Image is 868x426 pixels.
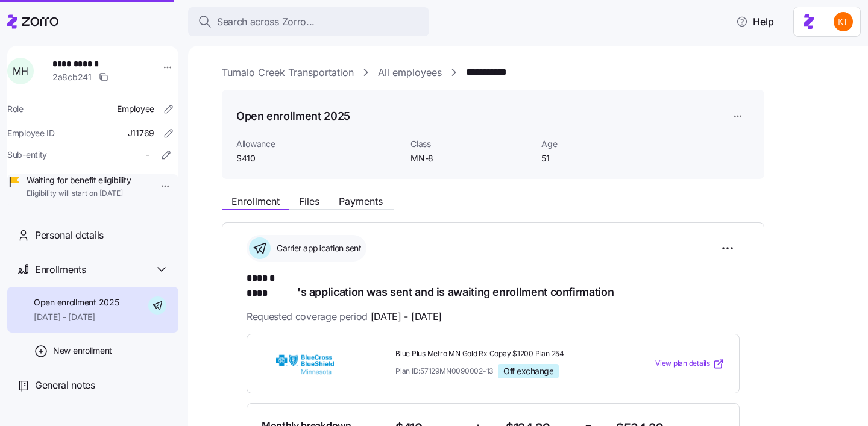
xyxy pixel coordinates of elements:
span: Requested coverage period [247,309,442,324]
button: Search across Zorro... [188,7,429,36]
span: M H [13,66,28,76]
span: Payments [339,196,383,206]
img: BlueCross BlueShield of Minnesota [262,350,348,378]
span: Files [299,196,319,206]
span: Off exchange [503,366,553,377]
h1: Open enrollment 2025 [236,108,350,124]
span: [DATE] - [DATE] [371,309,442,324]
span: Plan ID: 57129MN0090002-13 [395,366,493,376]
a: Tumalo Creek Transportation [222,65,354,80]
span: Allowance [236,138,401,150]
span: Age [541,138,662,150]
span: Employee ID [7,127,55,139]
span: Carrier application sent [273,242,361,254]
span: Role [7,103,24,115]
span: Eligibility will start on [DATE] [27,189,131,199]
span: Class [410,138,532,150]
span: New enrollment [53,345,112,357]
span: Waiting for benefit eligibility [27,174,131,186]
span: - [146,149,149,161]
span: Help [736,14,774,29]
span: 51 [541,152,662,164]
span: Enrollments [35,262,86,277]
span: [DATE] - [DATE] [34,311,119,323]
a: View plan details [655,358,725,370]
span: J11769 [128,127,154,139]
a: All employees [378,65,442,80]
img: aad2ddc74cf02b1998d54877cdc71599 [834,12,853,31]
span: $410 [236,152,401,164]
span: View plan details [655,358,710,369]
span: Employee [117,103,154,115]
span: Search across Zorro... [217,14,315,30]
span: 2a8cb241 [52,71,92,83]
span: Enrollment [231,196,280,206]
span: General notes [35,378,95,393]
span: Open enrollment 2025 [34,296,119,309]
span: Sub-entity [7,149,47,161]
span: Blue Plus Metro MN Gold Rx Copay $1200 Plan 254 [395,349,606,359]
span: Personal details [35,228,104,243]
button: Help [726,10,784,34]
span: MN-8 [410,152,532,164]
h1: 's application was sent and is awaiting enrollment confirmation [247,271,740,299]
